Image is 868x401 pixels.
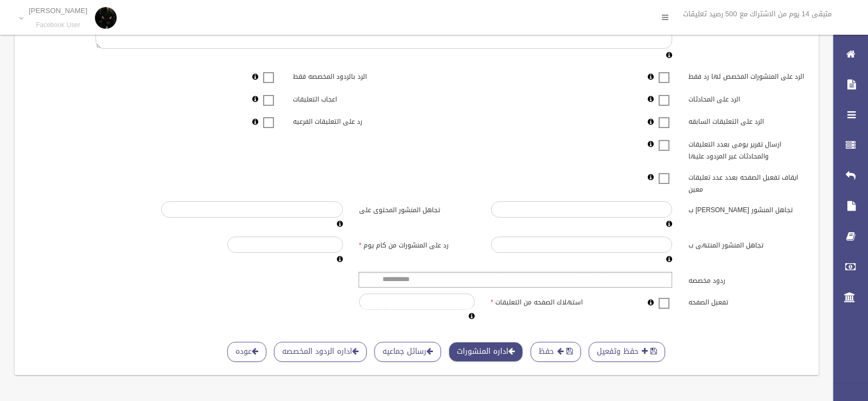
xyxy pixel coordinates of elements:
label: ردود مخصصه [680,272,812,287]
a: عوده [227,342,266,362]
label: الرد بالردود المخصصه فقط [285,68,417,83]
label: الرد على المحادثات [680,90,812,105]
p: [PERSON_NAME] [29,7,87,15]
label: تجاهل المنشور [PERSON_NAME] ب [680,201,812,217]
label: ارسال تقرير يومى بعدد التعليقات والمحادثات غير المردود عليها [680,135,812,162]
label: الرد على المنشورات المخصص لها رد فقط [680,68,812,83]
button: حفظ [531,342,581,362]
label: تجاهل المنشور المنتهى ب [680,237,812,252]
a: رسائل جماعيه [374,342,441,362]
label: اعجاب التعليقات [285,90,417,105]
label: تجاهل المنشور المحتوى على [351,201,483,217]
label: تفعيل الصفحه [680,294,812,309]
label: الرد على التعليقات السابقه [680,113,812,128]
label: رد على المنشورات من كام يوم [351,237,483,252]
a: اداره الردود المخصصه [274,342,367,362]
label: رد على التعليقات الفرعيه [285,113,417,128]
label: ايقاف تفعيل الصفحه بعدد عدد تعليقات معين [680,168,812,195]
small: Facebook User [29,21,87,29]
label: استهلاك الصفحه من التعليقات [483,294,615,309]
a: اداره المنشورات [449,342,523,362]
button: حفظ وتفعيل [589,342,665,362]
